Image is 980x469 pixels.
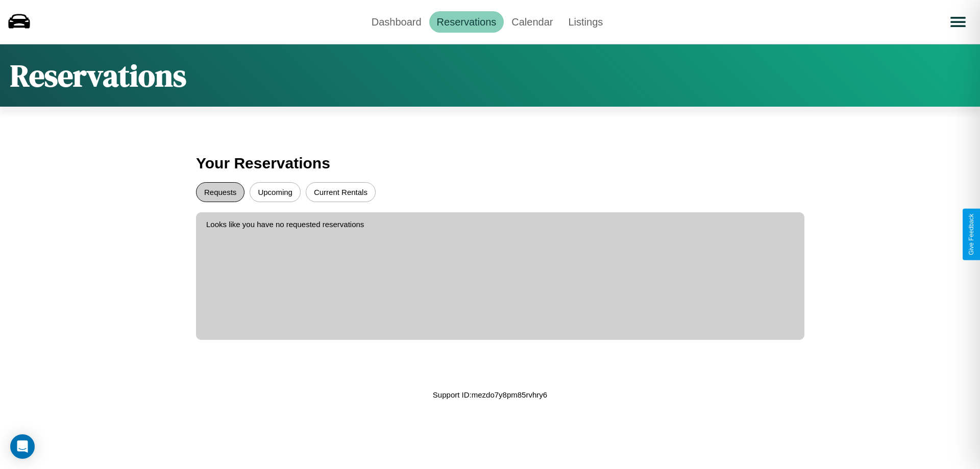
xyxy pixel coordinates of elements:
[968,214,975,255] div: Give Feedback
[10,434,35,459] div: Open Intercom Messenger
[196,150,784,177] h3: Your Reservations
[429,11,504,33] a: Reservations
[560,11,610,33] a: Listings
[196,182,244,202] button: Requests
[250,182,301,202] button: Upcoming
[433,388,547,402] p: Support ID: mezdo7y8pm85rvhry6
[206,217,794,231] p: Looks like you have no requested reservations
[364,11,429,33] a: Dashboard
[306,182,376,202] button: Current Rentals
[10,55,186,96] h1: Reservations
[504,11,560,33] a: Calendar
[944,8,972,36] button: Open menu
